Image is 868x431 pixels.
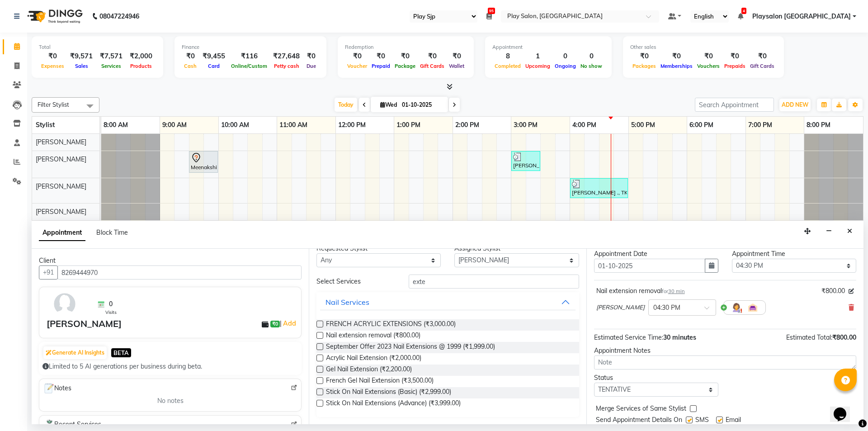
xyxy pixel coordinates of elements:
span: Send Appointment Details On [596,415,682,426]
span: [PERSON_NAME] [36,182,86,190]
a: 9:00 AM [160,118,189,132]
div: ₹0 [630,51,658,62]
span: BETA [111,348,131,357]
div: Requested Stylist [316,244,441,253]
a: 7:00 PM [746,118,774,132]
span: Prepaid [369,63,392,69]
span: Card [206,63,222,69]
img: Hairdresser.png [731,302,742,313]
span: 30 min [668,288,685,294]
div: [PERSON_NAME] ., TK05, 04:00 PM-05:00 PM, Spa pedicure [571,180,627,197]
div: ₹0 [447,51,467,62]
div: Appointment [492,43,604,51]
div: ₹0 [39,51,66,62]
a: Add [282,318,297,329]
div: Other sales [630,43,777,51]
span: Block Time [96,228,128,237]
div: ₹0 [722,51,748,62]
div: Nail Services [325,297,369,308]
input: Search by service name [409,275,579,289]
input: Search Appointment [695,98,774,112]
span: 0 [109,299,113,309]
span: [PERSON_NAME] [36,138,86,146]
span: Package [392,63,418,69]
div: Redemption [345,43,467,51]
span: [PERSON_NAME] [596,303,645,312]
button: Generate AI Insights [43,346,107,359]
div: Assigned Stylist [454,244,579,253]
a: 10:00 AM [219,118,251,132]
span: Playsalon [GEOGRAPHIC_DATA] [752,12,851,21]
a: 2:00 PM [453,118,481,132]
span: Appointment [39,225,85,241]
div: ₹0 [748,51,777,62]
div: Select Services [310,277,401,286]
div: ₹9,455 [199,51,229,62]
a: 3:00 PM [511,118,540,132]
div: Finance [182,43,319,51]
small: for [662,288,685,294]
div: 0 [552,51,578,62]
span: Estimated Total: [786,333,832,341]
span: Today [335,98,357,112]
div: 0 [578,51,604,62]
span: | [280,318,297,329]
img: avatar [52,291,78,317]
span: 30 minutes [663,333,696,341]
span: Visits [105,309,117,316]
span: Filter Stylist [38,101,69,108]
span: Upcoming [523,63,552,69]
span: Gel Nail Extension (₹2,200.00) [326,365,412,376]
span: Completed [492,63,523,69]
div: ₹7,571 [96,51,126,62]
span: Stick On Nail Extensions (Basic) (₹2,999.00) [326,387,451,398]
div: Meenakshi, TK01, 09:30 AM-10:00 AM, Nail extension removal [190,152,217,171]
img: logo [23,4,85,29]
span: ADD NEW [782,101,808,108]
div: Appointment Time [732,249,856,259]
div: Limited to 5 AI generations per business during beta. [42,362,298,371]
a: 4:00 PM [570,118,599,132]
span: Vouchers [695,63,722,69]
div: Client [39,256,302,265]
div: ₹0 [392,51,418,62]
div: Status [594,373,718,383]
div: ₹0 [303,51,319,62]
div: ₹0 [182,51,199,62]
input: 2025-10-01 [399,98,444,112]
i: Edit price [849,289,854,294]
span: [PERSON_NAME] [36,208,86,216]
span: Voucher [345,63,369,69]
a: 12:00 PM [336,118,368,132]
span: Due [304,63,318,69]
div: ₹27,648 [269,51,303,62]
div: [PERSON_NAME] n, TK04, 03:00 PM-03:30 PM, Cartridge Wax Half Legs [512,152,539,170]
div: ₹0 [695,51,722,62]
span: Wallet [447,63,467,69]
span: [PERSON_NAME] [36,155,86,163]
div: ₹0 [418,51,447,62]
a: 5:00 PM [629,118,657,132]
div: ₹0 [658,51,695,62]
span: Products [128,63,154,69]
a: 8:00 AM [101,118,130,132]
span: Petty cash [272,63,302,69]
span: Gift Cards [418,63,447,69]
div: [PERSON_NAME] [47,317,122,331]
span: Acrylic Nail Extension (₹2,000.00) [326,353,421,365]
div: Appointment Date [594,249,718,259]
button: +91 [39,265,58,279]
a: 1:00 PM [394,118,423,132]
img: Interior.png [747,302,758,313]
span: 4 [741,8,746,14]
span: ₹0 [270,321,280,328]
div: ₹0 [369,51,392,62]
span: Merge Services of Same Stylist [596,404,686,415]
a: 6:00 PM [687,118,716,132]
a: 11:00 AM [277,118,310,132]
span: No show [578,63,604,69]
span: Ongoing [552,63,578,69]
div: Total [39,43,156,51]
span: French Gel Nail Extension (₹3,500.00) [326,376,434,387]
span: Stylist [36,121,55,129]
